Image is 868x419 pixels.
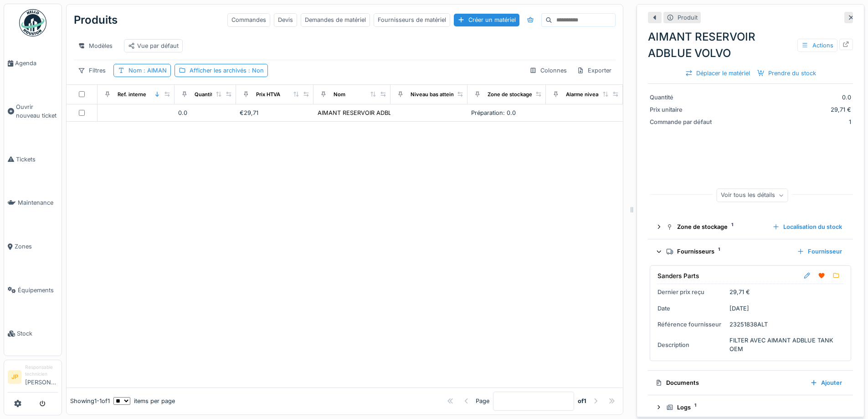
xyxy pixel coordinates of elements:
strong: of 1 [578,397,586,405]
div: €29,71 [240,109,309,117]
div: Nom [128,66,167,75]
div: Quantité [195,91,216,98]
a: Ouvrir nouveau ticket [4,85,62,138]
img: Badge_color-CXgf-gQk.svg [19,9,46,36]
div: Documents [655,378,803,387]
div: 1 [722,118,851,126]
span: Stock [17,329,58,338]
a: Stock [4,312,62,356]
div: Niveau bas atteint ? [411,91,460,98]
summary: DocumentsAjouter [652,374,849,391]
div: Zone de stockage [666,222,765,231]
div: Logs [666,403,842,412]
div: Showing 1 - 1 of 1 [70,397,110,405]
div: Actions [797,39,837,52]
div: Prix HTVA [256,91,280,98]
div: Créer un matériel [454,14,519,26]
div: Référence fournisseur [657,320,726,329]
span: Tickets [16,155,58,164]
div: Commandes [227,13,270,26]
div: Description [657,341,726,349]
span: Équipements [18,286,58,295]
span: Ouvrir nouveau ticket [16,103,58,120]
li: [PERSON_NAME] [25,364,58,390]
div: 29,71 € [729,288,750,296]
div: Ajouter [806,377,846,389]
summary: Fournisseurs1Fournisseur [652,243,849,260]
div: Ref. interne [118,91,146,98]
div: 23251838ALT [729,320,768,329]
a: Agenda [4,41,62,85]
div: Demandes de matériel [301,13,370,26]
div: AIMANT RESERVOIR ADBLUE VOLVO [648,29,853,62]
div: Modèles [74,39,117,52]
div: Fournisseurs de matériel [374,13,450,26]
div: Sanders Parts [657,271,699,280]
div: Responsable technicien [25,364,58,378]
summary: Zone de stockage1Localisation du stock [652,219,849,236]
div: 0.0 [178,109,232,117]
div: Vue par défaut [128,41,179,50]
div: Prix unitaire [650,105,718,114]
a: Zones [4,225,62,269]
div: [DATE] [729,304,749,313]
div: Produits [74,8,118,32]
a: JP Responsable technicien[PERSON_NAME] [8,364,58,393]
div: Voir tous les détails [717,189,788,202]
li: JP [8,370,21,384]
div: 29,71 € [722,105,851,114]
div: Déplacer le matériel [682,67,754,79]
div: Alarme niveau bas [566,91,611,98]
div: Zone de stockage [488,91,532,98]
div: Afficher les archivés [190,66,264,75]
div: Prendre du stock [754,67,820,79]
div: 0.0 [722,93,851,102]
div: Date [657,304,726,313]
span: : Non [247,67,264,74]
div: Devis [274,13,297,26]
a: Tickets [4,138,62,181]
a: Équipements [4,269,62,312]
div: AIMANT RESERVOIR ADBLUE VOLVO [318,109,421,117]
div: Quantité [650,93,718,102]
div: Commande par défaut [650,118,718,126]
div: Exporter [573,64,616,77]
div: items per page [113,397,175,405]
div: FILTER AVEC AIMANT ADBLUE TANK OEM [729,336,843,353]
div: Fournisseurs [666,247,790,256]
div: Fournisseur [793,245,846,258]
span: Zones [15,242,58,251]
span: Agenda [15,59,58,67]
span: : AIMAN [142,67,167,74]
div: Filtres [74,64,110,77]
span: Préparation: 0.0 [471,109,516,116]
summary: Logs1 [652,399,849,416]
div: Nom [334,91,345,98]
div: Page [476,397,489,405]
div: Produit [678,13,698,22]
div: Dernier prix reçu [657,288,726,296]
a: Maintenance [4,181,62,225]
div: Localisation du stock [769,221,846,233]
span: Maintenance [18,198,58,207]
div: Colonnes [525,64,571,77]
